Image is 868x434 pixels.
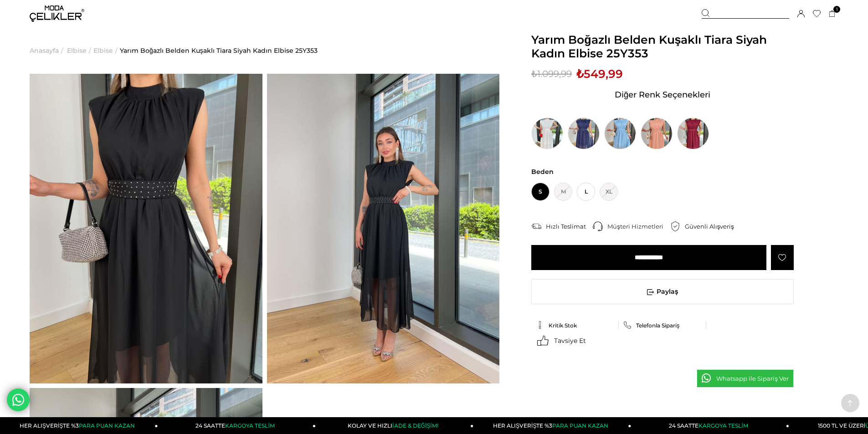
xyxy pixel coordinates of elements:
[632,417,789,434] a: 24 SAATTEKARGOYA TESLİM
[670,221,680,231] img: security.png
[576,67,623,81] span: ₺549,99
[93,27,113,74] a: Elbise
[546,222,593,230] div: Hızlı Teslimat
[30,5,84,22] img: logo
[677,117,709,149] img: Yarım Boğazlı Belden Kuşaklı Tiara Bordo Kadın Elbise 25Y353
[623,321,702,329] a: Telefonla Sipariş
[225,422,274,429] span: KARGOYA TESLİM
[30,27,66,74] li: >
[685,222,741,230] div: Güvenli Alışveriş
[531,117,563,149] img: Yarım Boğazlı Belden Kuşaklı Tiara Beyaz Kadın Elbise 25Y353
[697,369,794,388] a: Whatsapp ile Sipariş Ver
[615,87,710,102] span: Diğer Renk Seçenekleri
[829,10,836,17] a: 1
[30,27,59,74] a: Anasayfa
[267,74,500,383] img: Tiara Elbise 25Y353
[833,6,840,13] span: 1
[593,221,603,231] img: call-center.png
[607,222,670,230] div: Müşteri Hizmetleri
[699,422,748,429] span: KARGOYA TESLİM
[120,27,318,74] a: Yarım Boğazlı Belden Kuşaklı Tiara Siyah Kadın Elbise 25Y353
[641,117,673,149] img: Yarım Boğazlı Belden Kuşaklı Tiara Pudra Kadın Elbise 25Y353
[577,183,595,201] span: L
[392,422,438,429] span: İADE & DEĞİŞİM!
[67,27,93,74] li: >
[531,67,572,81] span: ₺1.099,99
[531,183,550,201] span: S
[600,183,618,201] span: XL
[158,417,316,434] a: 24 SAATTEKARGOYA TESLİM
[531,168,794,176] span: Beden
[30,74,262,383] img: Tiara Elbise 25Y353
[568,117,600,149] img: Yarım Boğazlı Belden Kuşaklı Tiara Lacivert Kadın Elbise 25Y353
[552,422,608,429] span: PARA PUAN KAZAN
[771,245,794,270] a: Favorilere Ekle
[473,417,631,434] a: HER ALIŞVERİŞTE %3PARA PUAN KAZAN
[79,422,135,429] span: PARA PUAN KAZAN
[532,280,793,304] span: Paylaş
[531,221,541,231] img: shipping.png
[67,27,87,74] a: Elbise
[604,117,636,149] img: Yarım Boğazlı Belden Kuşaklı Tiara Mavi Kadın Elbise 25Y353
[554,183,572,201] span: M
[536,321,614,329] a: Kritik Stok
[316,417,473,434] a: KOLAY VE HIZLIİADE & DEĞİŞİM!
[93,27,120,74] li: >
[636,322,679,329] span: Telefonla Sipariş
[549,322,577,329] span: Kritik Stok
[554,337,586,345] span: Tavsiye Et
[531,33,794,60] span: Yarım Boğazlı Belden Kuşaklı Tiara Siyah Kadın Elbise 25Y353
